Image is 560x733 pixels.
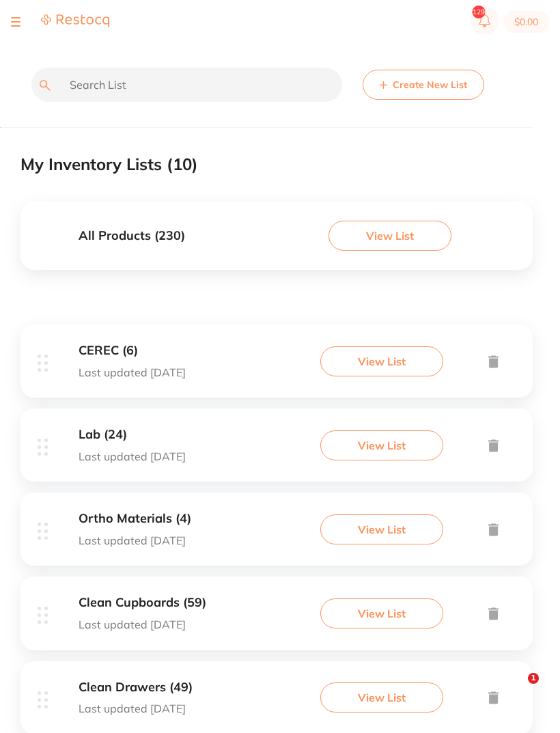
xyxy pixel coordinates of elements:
[79,229,185,243] h3: All Products ( 230 )
[20,493,533,577] div: Ortho Materials (4)Last updated [DATE]View List
[320,346,443,376] button: View List
[528,673,539,684] span: 1
[41,14,109,30] a: Restocq Logo
[41,14,109,28] img: Restocq Logo
[31,68,342,102] input: Search List
[503,11,549,33] button: $0.00
[20,155,198,174] h2: My Inventory Lists ( 10 )
[79,366,186,378] p: Last updated [DATE]
[320,682,443,713] button: View List
[79,534,191,547] p: Last updated [DATE]
[363,70,484,100] button: Create New List
[20,409,533,493] div: Lab (24)Last updated [DATE]View List
[320,514,443,544] button: View List
[79,596,206,610] h3: Clean Cupboards (59)
[320,430,443,460] button: View List
[20,577,533,661] div: Clean Cupboards (59)Last updated [DATE]View List
[320,598,443,628] button: View List
[500,673,533,706] iframe: Intercom live chat
[79,512,191,526] h3: Ortho Materials (4)
[79,618,206,631] p: Last updated [DATE]
[328,221,451,251] button: View List
[20,324,533,409] div: CEREC (6)Last updated [DATE]View List
[79,450,186,462] p: Last updated [DATE]
[79,344,186,358] h3: CEREC (6)
[79,680,193,695] h3: Clean Drawers (49)
[79,702,193,715] p: Last updated [DATE]
[79,428,186,442] h3: Lab (24)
